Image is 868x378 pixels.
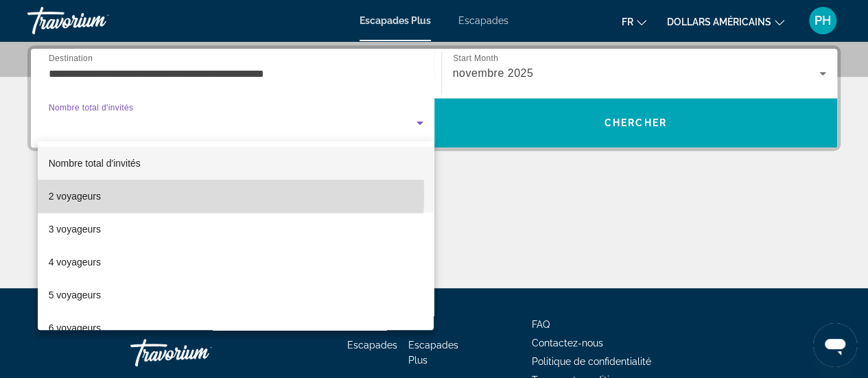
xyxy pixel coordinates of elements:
font: 2 voyageurs [49,191,101,202]
iframe: Bouton de lancement de la fenêtre de messagerie [813,323,857,367]
font: 6 voyageurs [49,322,101,333]
font: 4 voyageurs [49,257,101,268]
font: 5 voyageurs [49,290,101,300]
font: 3 voyageurs [49,224,101,235]
font: Nombre total d'invités [49,158,141,169]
